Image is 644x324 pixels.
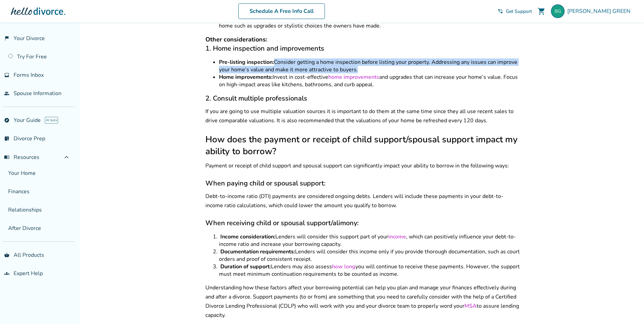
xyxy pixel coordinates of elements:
span: shopping_cart [537,7,546,15]
span: explore [4,118,10,123]
a: home improvements [328,73,379,81]
a: how long [332,263,355,270]
span: Get Support [506,8,532,15]
li: Consider getting a home inspection before listing your property. Addressing any issues can improv... [219,58,520,73]
span: Forms Inbox [14,71,44,79]
strong: Documentation requirements: [220,248,295,255]
a: income [388,233,406,240]
strong: Home improvements: [219,73,273,81]
li: Invest in cost-effective and upgrades that can increase your home’s value. Focus on high-impact a... [219,73,520,88]
img: bradleygreen@live.com [551,4,565,18]
li: Lenders will consider this income only if you provide thorough documentation, such as court order... [219,248,520,263]
span: people [4,91,10,96]
li: Lenders will consider this support part of your , which can positively influence your debt-to-inc... [219,233,520,248]
strong: Pre-listing inspection: [219,58,274,66]
span: [PERSON_NAME] GREEN [567,7,633,15]
span: groups [4,271,10,276]
span: flag_2 [4,36,10,41]
h3: 2. Consult multiple professionals [205,94,520,103]
p: Understanding how these factors affect your borrowing potential can help you plan and manage your... [205,283,520,320]
h3: 1. Home inspection and improvements [205,44,520,53]
p: If you are going to use multiple valuation sources it is important to do them at the same time si... [205,107,520,125]
iframe: Chat Widget [610,291,644,324]
h3: When receiving child or spousal support/alimony: [205,218,520,228]
p: Payment or receipt of child support and spousal support can significantly impact your ability to ... [205,161,520,170]
span: Income consideration: [220,233,275,240]
span: inbox [4,72,10,78]
a: phone_in_talkGet Support [498,8,532,15]
span: Resources [4,154,39,161]
h3: When paying child or spousal support: [205,179,520,188]
li: Lenders may also assess you will continue to receive these payments. However, the support must me... [219,263,520,278]
span: shopping_basket [4,252,10,258]
h4: Other considerations: [205,35,520,44]
span: expand_less [62,153,71,161]
span: AI beta [45,117,58,124]
span: menu_book [4,155,10,160]
span: list_alt_check [4,136,10,141]
a: Schedule A Free Info Call [238,3,325,19]
strong: Duration of support: [220,263,271,270]
span: phone_in_talk [498,8,503,14]
p: Debt-to-income ratio (DTI) payments are considered ongoing debts. Lenders will include these paym... [205,192,520,210]
a: MSA [464,302,477,310]
h2: How does the payment or receipt of child support/spousal support impact my ability to borrow? [205,133,520,157]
